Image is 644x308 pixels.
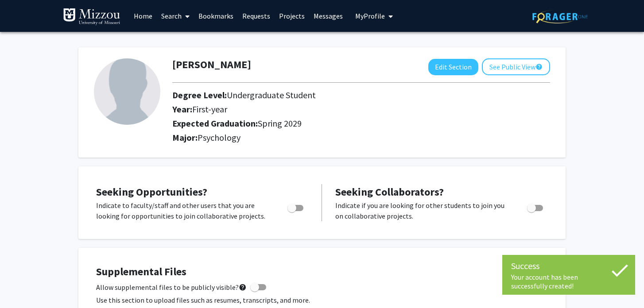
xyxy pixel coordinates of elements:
div: Success [511,259,626,273]
span: Undergraduate Student [227,89,316,100]
mat-icon: help [535,62,543,72]
a: Projects [275,0,309,31]
span: Psychology [198,132,241,143]
img: ForagerOne Logo [532,10,588,23]
p: Indicate if you are looking for other students to join you on collaborative projects. [335,200,510,221]
a: Bookmarks [194,0,238,31]
span: Seeking Collaborators? [335,185,444,199]
h2: Year: [172,104,527,115]
p: Use this section to upload files such as resumes, transcripts, and more. [96,295,548,305]
span: Allow supplemental files to be publicly visible? [96,282,247,293]
span: My Profile [355,12,385,20]
img: Profile Picture [94,58,160,125]
a: Search [157,0,194,31]
button: Edit Section [428,59,478,75]
div: Toggle [524,200,548,213]
span: Spring 2029 [258,118,302,129]
a: Home [129,0,157,31]
p: Indicate to faculty/staff and other users that you are looking for opportunities to join collabor... [96,200,271,221]
h2: Major: [172,132,550,143]
button: See Public View [482,58,550,75]
span: First-year [192,104,227,115]
h1: [PERSON_NAME] [172,58,251,71]
a: Requests [238,0,275,31]
h2: Expected Graduation: [172,118,527,129]
a: Messages [309,0,347,31]
h2: Degree Level: [172,90,527,100]
img: University of Missouri Logo [63,8,120,26]
h4: Supplemental Files [96,266,548,278]
div: Your account has been successfully created! [511,273,626,290]
iframe: Chat [7,268,38,301]
mat-icon: help [239,282,247,293]
span: Seeking Opportunities? [96,185,207,199]
div: Toggle [284,200,308,213]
